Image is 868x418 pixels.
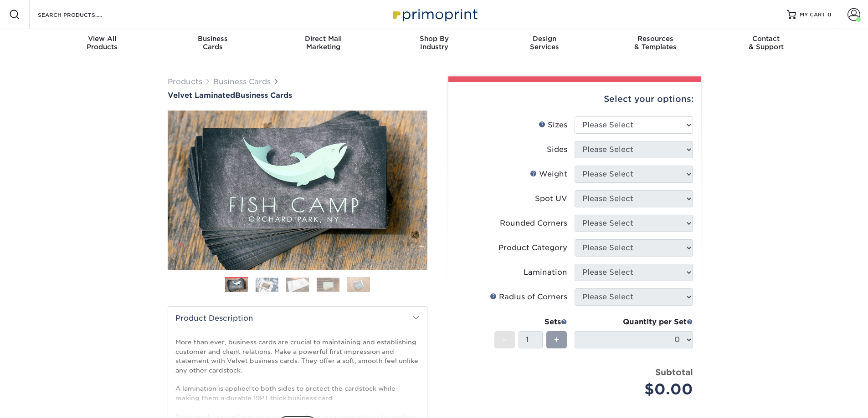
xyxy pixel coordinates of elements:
div: & Support [711,35,822,51]
div: $0.00 [581,378,693,400]
div: Product Category [498,242,567,253]
a: Resources& Templates [600,29,711,58]
h2: Product Description [168,307,427,330]
div: Cards [157,35,268,51]
div: Select your options: [456,82,693,116]
div: Industry [379,35,489,51]
a: Contact& Support [711,29,822,58]
a: DesignServices [489,29,600,58]
a: Products [168,77,202,86]
div: Products [47,35,158,51]
a: BusinessCards [157,29,268,58]
img: Primoprint [389,5,480,24]
div: & Templates [600,35,711,51]
div: Sides [547,144,567,155]
div: Radius of Corners [490,292,567,302]
img: Velvet Laminated 01 [168,60,427,320]
img: Business Cards 01 [225,274,248,297]
div: Marketing [268,35,379,51]
span: View All [47,35,158,43]
div: Weight [530,169,567,180]
h1: Business Cards [168,91,427,100]
span: Shop By [379,35,489,43]
span: Contact [711,35,822,43]
span: Design [489,35,600,43]
div: Lamination [524,267,567,278]
span: Velvet Laminated [168,91,235,100]
img: Business Cards 04 [317,277,339,292]
a: Business Cards [213,77,271,86]
div: Spot UV [535,193,567,204]
a: Shop ByIndustry [379,29,489,58]
input: SEARCH PRODUCTS..... [37,9,126,20]
div: Sizes [539,120,567,131]
div: Quantity per Set [575,317,693,327]
strong: Subtotal [655,367,693,377]
img: Business Cards 05 [347,277,370,292]
span: - [503,333,507,347]
a: View AllProducts [47,29,158,58]
span: + [554,333,560,347]
img: Business Cards 02 [256,277,278,292]
span: 0 [827,11,832,18]
div: Sets [494,317,567,327]
span: Direct Mail [268,35,379,43]
a: Velvet LaminatedBusiness Cards [168,91,427,100]
a: Direct MailMarketing [268,29,379,58]
div: Services [489,35,600,51]
img: Business Cards 03 [286,277,309,292]
span: Business [157,35,268,43]
span: MY CART [800,11,826,19]
span: Resources [600,35,711,43]
div: Rounded Corners [500,218,567,229]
